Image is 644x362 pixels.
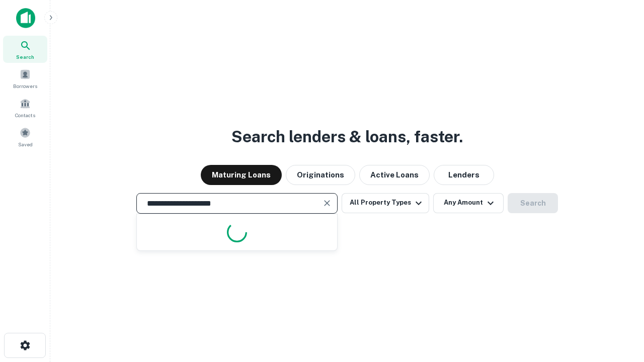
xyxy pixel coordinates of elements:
[16,8,35,28] img: capitalize-icon.png
[3,65,47,92] a: Borrowers
[359,165,430,185] button: Active Loans
[433,193,504,213] button: Any Amount
[18,140,33,148] span: Saved
[3,123,47,150] a: Saved
[13,82,37,90] span: Borrowers
[201,165,282,185] button: Maturing Loans
[320,196,334,210] button: Clear
[15,111,35,119] span: Contacts
[434,165,494,185] button: Lenders
[342,193,429,213] button: All Property Types
[594,282,644,330] iframe: Chat Widget
[3,36,47,63] a: Search
[231,125,463,149] h3: Search lenders & loans, faster.
[286,165,355,185] button: Originations
[3,94,47,121] a: Contacts
[16,53,34,61] span: Search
